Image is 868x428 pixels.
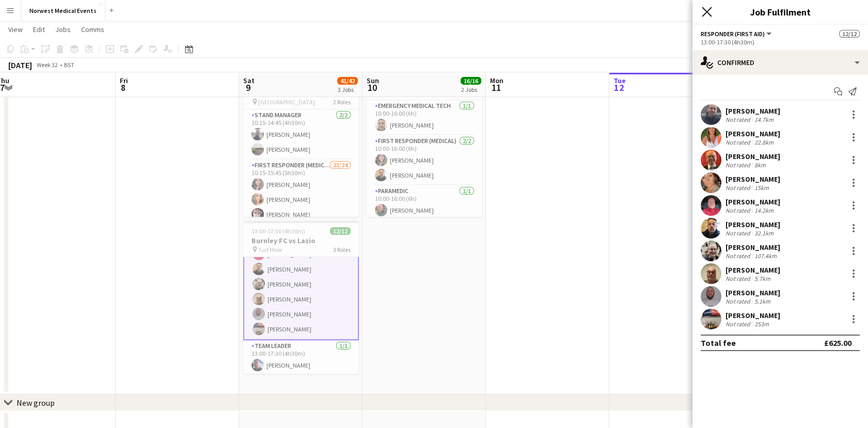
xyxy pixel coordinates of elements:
span: 16/16 [461,77,481,85]
span: 12/12 [330,227,351,235]
div: 5.1km [752,297,772,305]
div: Not rated [725,116,752,123]
div: £625.00 [824,338,851,348]
div: [PERSON_NAME] [725,243,780,252]
div: 15km [752,184,771,192]
div: Not rated [725,252,752,260]
a: Comms [77,23,108,36]
span: [GEOGRAPHIC_DATA] [258,98,315,106]
div: 14.2km [752,207,776,214]
div: 8km [752,161,768,169]
app-job-card: 10:00-16:00 (6h)4/4Taste of the Sea - Maryport Taste of the Sea - Maryport3 RolesEmergency Medica... [367,64,482,217]
div: 253m [752,320,771,328]
div: Not rated [725,138,752,146]
div: 2 Jobs [461,86,481,93]
span: 12 [612,82,626,93]
span: 11 [488,82,503,93]
div: [PERSON_NAME] [725,175,780,184]
span: 12/12 [839,30,860,38]
div: 13:00-17:30 (4h30m) [701,38,860,46]
span: Sun [367,76,379,85]
span: Responder (First Aid) [701,30,765,38]
div: [PERSON_NAME] [725,220,780,229]
div: Not rated [725,275,752,282]
div: [PERSON_NAME] [725,311,780,320]
div: 22.8km [752,138,776,146]
div: 3 Jobs [338,86,357,93]
div: 107.4km [752,252,779,260]
div: [DATE] [8,60,32,70]
span: 10 [365,82,379,93]
span: Mon [490,76,503,85]
div: Not rated [725,320,752,328]
div: Confirmed [692,50,868,75]
div: Not rated [725,207,752,214]
app-card-role: Emergency Medical Tech1/110:00-16:00 (6h)[PERSON_NAME] [367,100,482,135]
div: Not rated [725,161,752,169]
span: Fri [120,76,128,85]
span: 3 Roles [333,246,351,253]
span: 13:00-17:30 (4h30m) [251,227,305,235]
div: [PERSON_NAME] [725,288,780,297]
div: Not rated [725,297,752,305]
span: 8 [118,82,128,93]
span: 41/42 [337,77,358,85]
a: View [4,23,27,36]
app-card-role: Stand Manager2/210:15-14:45 (4h30m)[PERSON_NAME][PERSON_NAME] [243,109,359,160]
span: Comms [81,25,104,34]
h3: Job Fulfilment [692,5,868,19]
span: 9 [242,82,255,93]
div: Not rated [725,229,752,237]
app-card-role: Paramedic1/110:00-16:00 (6h)[PERSON_NAME] [367,185,482,220]
app-card-role: First Responder (Medical)2/210:00-16:00 (6h)[PERSON_NAME][PERSON_NAME] [367,135,482,185]
span: 2 Roles [333,98,351,106]
a: Edit [29,23,49,36]
div: Total fee [701,338,736,348]
div: [PERSON_NAME] [725,197,780,207]
div: Not rated [725,184,752,192]
div: [PERSON_NAME] [725,106,780,116]
app-job-card: 13:00-17:30 (4h30m)12/12Burnley FC vs Lazio Turf Moor3 Roles[PERSON_NAME][PERSON_NAME][PERSON_NAM... [243,221,359,374]
div: [PERSON_NAME] [725,265,780,275]
div: 5.7km [752,275,772,282]
a: Jobs [51,23,75,36]
div: New group [17,398,55,408]
div: 14.7km [752,116,776,123]
span: Edit [33,25,45,34]
span: Jobs [55,25,71,34]
span: View [8,25,23,34]
div: 32.1km [752,229,776,237]
app-job-card: 10:15-15:45 (5h30m)25/26Manchester UTD Vs Fiorentina [GEOGRAPHIC_DATA]2 RolesStand Manager2/210:1... [243,64,359,217]
app-card-role: Team Leader1/113:00-17:30 (4h30m)[PERSON_NAME] [243,340,359,375]
span: Sat [243,76,255,85]
div: [PERSON_NAME] [725,129,780,138]
button: Norwest Medical Events [21,1,105,21]
h3: Burnley FC vs Lazio [243,236,359,245]
span: Tue [613,76,626,85]
div: [PERSON_NAME] [725,152,780,161]
button: Responder (First Aid) [701,30,773,38]
span: Week 32 [34,61,60,69]
div: BST [64,61,74,69]
span: Turf Moor [258,246,282,253]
